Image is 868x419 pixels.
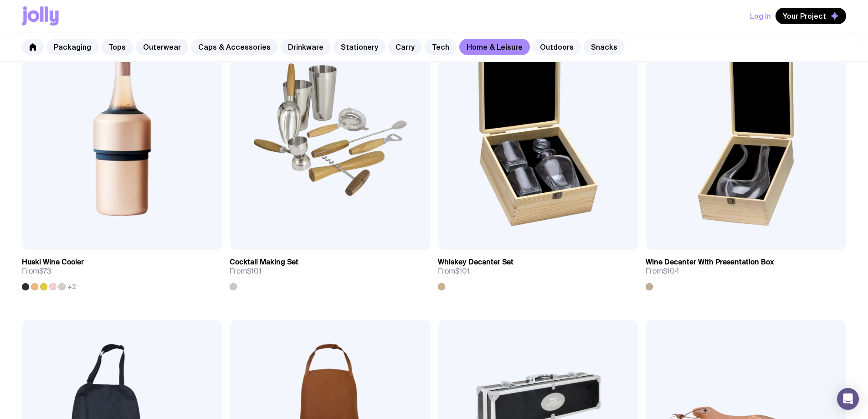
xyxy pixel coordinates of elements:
span: $101 [455,266,470,276]
button: Add to wishlist [447,232,529,248]
span: Add to wishlist [470,236,522,245]
button: Add to wishlist [31,232,113,248]
span: Your Project [783,11,826,21]
div: Open Intercom Messenger [837,388,859,410]
span: From [438,267,470,276]
button: Your Project [776,8,846,24]
h3: Cocktail Making Set [230,258,298,267]
span: Add to wishlist [54,236,106,245]
a: View [598,232,629,248]
h3: Huski Wine Cooler [22,258,84,267]
a: Stationery [334,39,385,55]
a: Drinkware [281,39,331,55]
a: Tops [101,39,133,55]
button: Add to wishlist [655,232,737,248]
button: Log In [750,8,771,24]
a: Wine Decanter With Presentation BoxFrom$104 [646,250,846,290]
a: Cocktail Making SetFrom$101 [230,250,430,290]
a: Huski Wine CoolerFrom$73+2 [22,250,222,290]
span: +2 [67,283,76,290]
a: Outdoors [533,39,581,55]
span: From [230,267,262,276]
h3: Whiskey Decanter Set [438,258,514,267]
a: View [390,232,421,248]
a: View [806,232,837,248]
span: $73 [39,266,51,276]
a: Outerwear [136,39,188,55]
span: $104 [663,266,679,276]
a: Snacks [584,39,625,55]
a: Carry [388,39,422,55]
a: Tech [425,39,457,55]
a: Packaging [46,39,98,55]
a: Home & Leisure [459,39,530,55]
h3: Wine Decanter With Presentation Box [646,258,774,267]
span: Add to wishlist [678,236,729,245]
a: Caps & Accessories [191,39,278,55]
span: $101 [247,266,262,276]
span: From [646,267,679,276]
span: From [22,267,51,276]
a: View [182,232,213,248]
button: Add to wishlist [239,232,321,248]
a: Whiskey Decanter SetFrom$101 [438,250,638,290]
span: Add to wishlist [262,236,313,245]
